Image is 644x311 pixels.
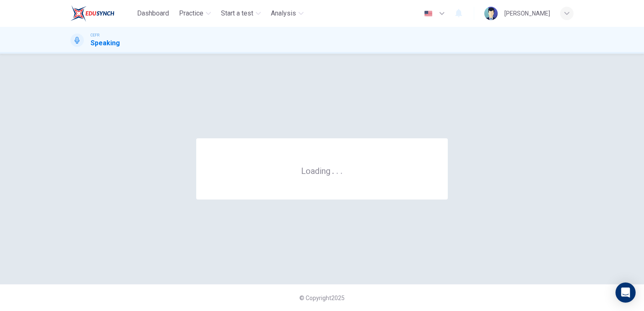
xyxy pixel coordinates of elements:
span: Analysis [271,8,296,18]
span: Practice [179,8,203,18]
a: EduSynch logo [70,5,134,22]
img: EduSynch logo [70,5,114,22]
h6: . [332,163,335,177]
h6: . [340,163,343,177]
button: Practice [176,6,214,21]
button: Analysis [267,6,307,21]
h6: Loading [301,165,343,176]
span: CEFR [91,32,99,38]
div: [PERSON_NAME] [504,8,550,18]
img: en [423,10,434,17]
span: © Copyright 2025 [299,295,345,301]
span: Dashboard [137,8,169,18]
span: Start a test [221,8,253,18]
img: Profile picture [484,7,498,20]
div: Open Intercom Messenger [615,282,636,303]
h6: . [336,163,339,177]
button: Start a test [218,6,264,21]
h1: Speaking [91,38,120,48]
button: Dashboard [134,6,172,21]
